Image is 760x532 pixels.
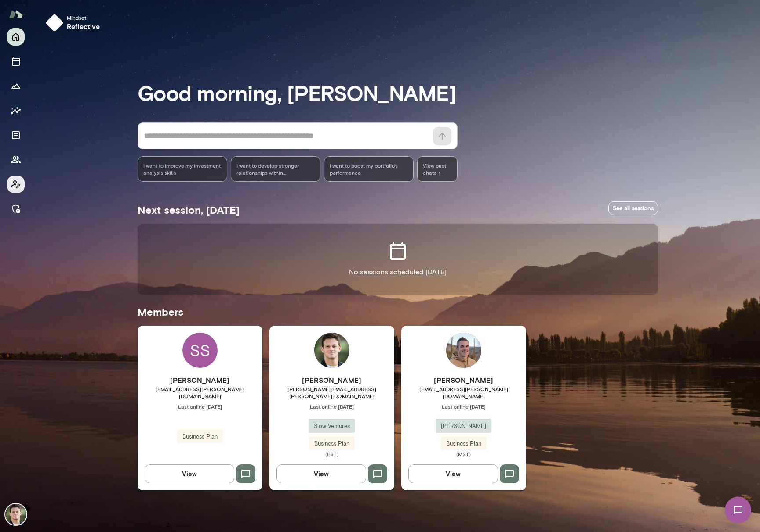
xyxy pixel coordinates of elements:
h5: Members [138,305,658,319]
button: View [276,464,366,483]
p: No sessions scheduled [DATE] [349,267,447,277]
button: View [145,464,234,483]
span: Business Plan [309,439,355,448]
span: Business Plan [441,439,487,448]
button: Growth Plan [7,77,25,95]
span: [PERSON_NAME][EMAIL_ADDRESS][PERSON_NAME][DOMAIN_NAME] [269,385,394,399]
button: Sessions [7,53,25,70]
button: Mindsetreflective [42,11,107,35]
h6: [PERSON_NAME] [269,375,394,385]
span: (EST) [269,450,394,457]
img: Alex Marcus [314,333,349,368]
span: I want to develop stronger relationships within [PERSON_NAME] [236,162,315,176]
img: Adam Griffin [446,333,481,368]
h6: [PERSON_NAME] [401,375,526,385]
span: I want to boost my portfolio's performance [330,162,408,176]
img: Alex Marcus [5,504,26,525]
a: See all sessions [608,201,658,215]
span: Last online [DATE] [269,403,394,410]
button: Client app [7,176,25,193]
span: View past chats -> [417,156,458,182]
h5: Next session, [DATE] [138,203,240,217]
h6: [PERSON_NAME] [138,375,262,385]
h3: Good morning, [PERSON_NAME] [138,80,658,105]
button: Members [7,151,25,169]
span: [EMAIL_ADDRESS][PERSON_NAME][DOMAIN_NAME] [138,385,262,399]
img: Mento [9,6,23,22]
button: Home [7,28,25,46]
span: Slow Ventures [309,422,355,431]
span: [PERSON_NAME] [436,422,491,431]
div: SS [182,333,218,368]
button: Documents [7,126,25,144]
button: Insights [7,102,25,119]
span: Last online [DATE] [138,403,262,410]
span: Last online [DATE] [401,403,526,410]
span: I want to improve my investment analysis skills [143,162,222,176]
span: Business Plan [177,432,223,441]
button: Manage [7,200,25,218]
span: Mindset [67,14,100,21]
div: I want to boost my portfolio's performance [324,156,414,182]
button: View [408,464,498,483]
div: I want to improve my investment analysis skills [138,156,227,182]
span: [EMAIL_ADDRESS][PERSON_NAME][DOMAIN_NAME] [401,385,526,399]
h6: reflective [67,21,100,32]
span: (MST) [401,450,526,457]
div: I want to develop stronger relationships within [PERSON_NAME] [231,156,320,182]
img: mindset [46,14,63,32]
